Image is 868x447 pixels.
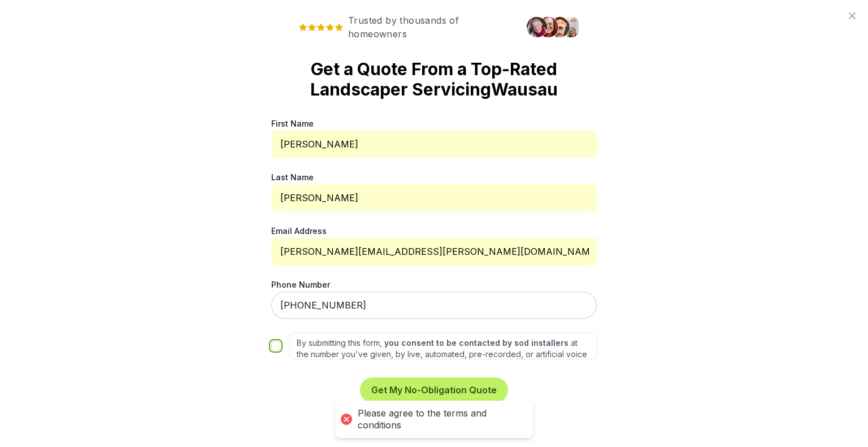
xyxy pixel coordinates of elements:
[271,416,597,429] div: We don't spam. See our privacy policy .
[360,377,508,402] button: Get My No-Obligation Quote
[271,238,597,265] input: me@gmail.com
[271,292,597,319] input: 555-555-5555
[271,118,597,129] label: First Name
[289,14,520,41] span: Trusted by thousands of homeowners
[271,184,597,211] input: Last Name
[271,279,597,290] label: Phone Number
[271,131,597,158] input: First Name
[384,338,568,348] strong: you consent to be contacted by sod installers
[358,407,522,431] div: Please agree to the terms and conditions
[289,332,597,359] label: By submitting this form, at the number you've given, by live, automated, pre-recorded, or artific...
[271,171,597,183] label: Last Name
[289,59,579,99] strong: Get a Quote From a Top-Rated Landscaper Servicing Wausau
[271,225,597,237] label: Email Address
